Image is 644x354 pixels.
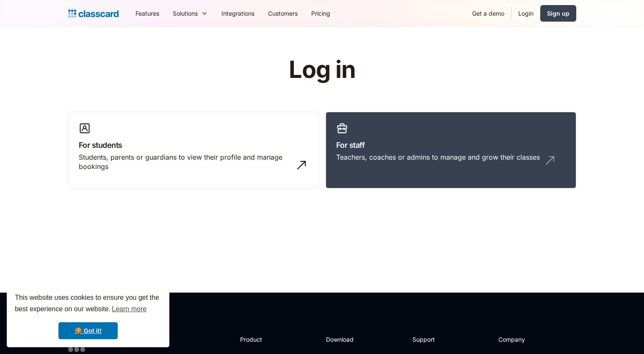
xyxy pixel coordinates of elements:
[304,4,337,23] a: Pricing
[188,57,456,83] h1: Log in
[336,139,566,151] h3: For staff
[68,112,319,189] a: For studentsStudents, parents or guardians to view their profile and manage bookings
[7,285,169,347] div: cookieconsent
[173,9,198,18] div: Solutions
[166,4,215,23] div: Solutions
[68,8,119,19] a: home
[540,5,576,22] a: Sign up
[79,139,308,151] h3: For students
[79,152,291,171] div: Students, parents or guardians to view their profile and manage bookings
[511,4,540,23] a: Login
[111,303,148,315] a: learn more about cookies
[412,335,447,344] h2: Support
[58,322,118,339] a: dismiss cookie message
[129,4,166,23] a: Features
[498,335,555,344] h2: Company
[465,4,511,23] a: Get a demo
[326,335,361,344] h2: Download
[261,4,304,23] a: Customers
[215,4,261,23] a: Integrations
[547,9,569,18] div: Sign up
[326,112,576,189] a: For staffTeachers, coaches or admins to manage and grow their classes
[240,335,285,344] h2: Product
[336,152,540,162] div: Teachers, coaches or admins to manage and grow their classes
[15,293,161,315] span: This website uses cookies to ensure you get the best experience on our website.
